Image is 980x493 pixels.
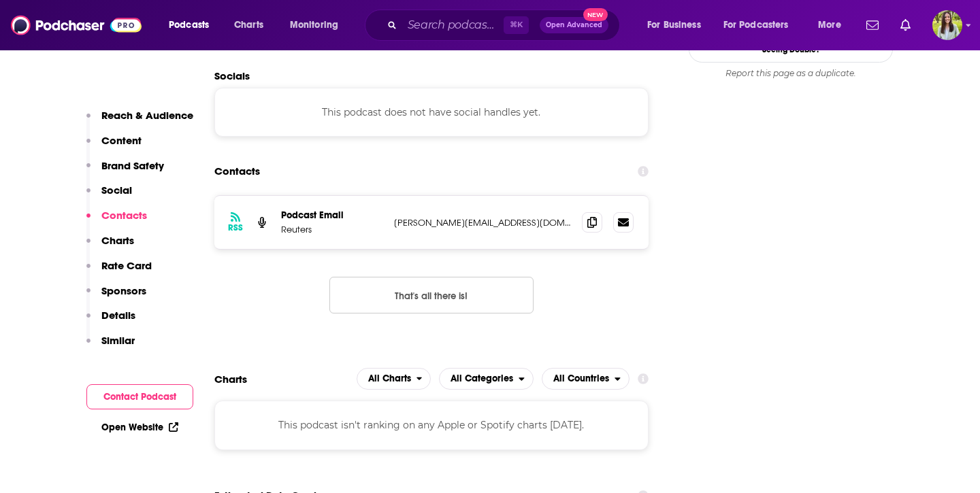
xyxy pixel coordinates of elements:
button: open menu [542,368,630,390]
img: Podchaser - Follow, Share and Rate Podcasts [11,12,142,38]
button: Social [86,184,132,209]
p: Reach & Audience [101,109,193,122]
p: Similar [101,334,135,347]
button: Open AdvancedNew [540,17,608,33]
span: All Charts [368,374,411,384]
button: Contacts [86,209,147,234]
h2: Charts [214,373,247,386]
button: open menu [638,14,718,36]
button: Sponsors [86,284,146,309]
img: User Profile [932,10,962,40]
p: Podcast Email [281,209,383,221]
h2: Countries [542,368,630,390]
span: Charts [234,16,263,35]
p: Content [101,134,142,147]
button: open menu [357,368,431,390]
button: Contact Podcast [86,384,193,409]
button: open menu [280,14,356,36]
div: This podcast does not have social handles yet. [214,88,649,137]
span: All Categories [451,374,513,384]
span: Podcasts [169,16,209,35]
p: Contacts [101,209,147,222]
a: Open Website [101,422,178,433]
button: Details [86,309,135,334]
h2: Contacts [214,158,260,184]
p: Details [101,309,135,322]
button: Reach & Audience [86,109,193,134]
span: New [583,8,608,21]
h2: Platforms [357,368,431,390]
p: Charts [101,234,134,247]
button: Nothing here. [329,277,534,313]
h3: RSS [228,222,243,233]
span: For Podcasters [723,16,789,35]
h2: Socials [214,69,649,82]
div: Report this page as a duplicate. [689,68,893,79]
p: Rate Card [101,259,152,272]
p: Reuters [281,224,383,235]
span: Open Advanced [546,22,602,29]
p: [PERSON_NAME][EMAIL_ADDRESS][DOMAIN_NAME] [394,217,571,228]
p: Social [101,184,132,197]
button: Charts [86,234,134,259]
span: Logged in as meaghanyoungblood [932,10,962,40]
a: Show notifications dropdown [861,14,884,37]
button: Similar [86,334,135,359]
span: All Countries [553,374,609,384]
button: open menu [808,14,858,36]
p: Sponsors [101,284,146,297]
div: Search podcasts, credits, & more... [378,10,633,41]
button: open menu [439,368,534,390]
button: Content [86,134,142,159]
h2: Categories [439,368,534,390]
a: Charts [225,14,272,36]
button: open menu [715,14,808,36]
span: More [818,16,841,35]
input: Search podcasts, credits, & more... [402,14,504,36]
div: This podcast isn't ranking on any Apple or Spotify charts [DATE]. [214,401,649,449]
span: Monitoring [290,16,338,35]
button: open menu [159,14,227,36]
a: Show notifications dropdown [895,14,916,37]
button: Brand Safety [86,159,164,184]
span: ⌘ K [504,16,529,34]
p: Brand Safety [101,159,164,172]
button: Rate Card [86,259,152,284]
button: Show profile menu [932,10,962,40]
span: For Business [647,16,701,35]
